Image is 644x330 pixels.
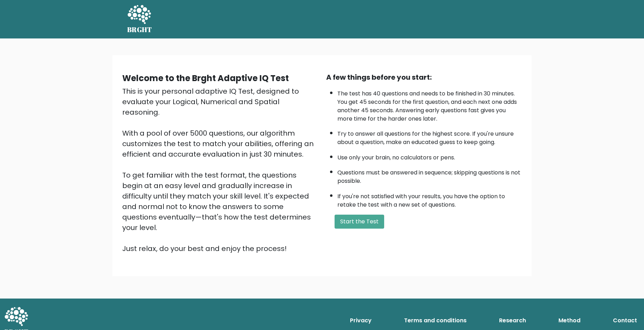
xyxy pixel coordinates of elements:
[337,165,522,185] li: Questions must be answered in sequence; skipping questions is not possible.
[556,314,583,328] a: Method
[610,314,640,328] a: Contact
[326,72,522,82] div: A few things before you start:
[337,189,522,209] li: If you're not satisfied with your results, you have the option to retake the test with a new set ...
[496,314,529,328] a: Research
[122,86,318,254] div: This is your personal adaptive IQ Test, designed to evaluate your Logical, Numerical and Spatial ...
[337,150,522,162] li: Use only your brain, no calculators or pens.
[122,72,289,84] b: Welcome to the Brght Adaptive IQ Test
[127,3,152,36] a: BRGHT
[337,86,522,123] li: The test has 40 questions and needs to be finished in 30 minutes. You get 45 seconds for the firs...
[347,314,374,328] a: Privacy
[127,26,152,34] h5: BRGHT
[401,314,469,328] a: Terms and conditions
[337,126,522,146] li: Try to answer all questions for the highest score. If you're unsure about a question, make an edu...
[335,215,384,229] button: Start the Test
